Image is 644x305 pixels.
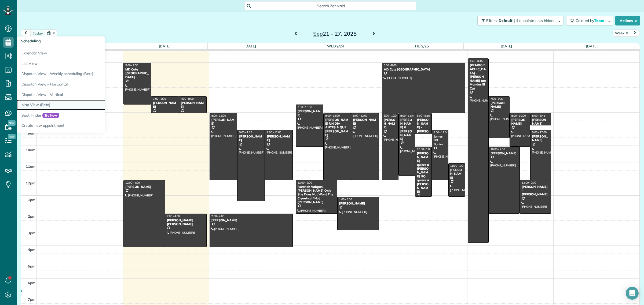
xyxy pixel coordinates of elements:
[21,29,31,37] button: prev
[26,164,35,169] span: 11am
[586,44,598,48] a: [DATE]
[181,101,205,109] div: [PERSON_NAME]
[28,131,35,135] span: 9am
[267,131,281,134] span: 9:00 - 12:00
[413,44,429,48] a: Thu 9/25
[125,68,149,79] div: MD Cote [GEOGRAPHIC_DATA]
[181,97,194,101] span: 7:00 - 8:00
[339,202,377,205] div: [PERSON_NAME]
[490,101,508,109] div: [PERSON_NAME]
[501,44,512,48] a: [DATE]
[400,118,414,141] div: [PERSON_NAME] & [PERSON_NAME]
[532,118,549,137] div: [PERSON_NAME] AND [PERSON_NAME]
[470,59,483,63] span: 4:45 - 3:45
[28,198,35,202] span: 1pm
[8,134,16,139] span: New
[400,114,415,117] span: 8:00 - 11:45
[8,120,16,126] span: New
[28,247,35,252] span: 4pm
[26,148,35,152] span: 10am
[630,29,640,37] button: next
[125,185,163,189] div: [PERSON_NAME]
[211,118,236,126] div: [PERSON_NAME]
[522,181,536,184] span: 12:00 - 2:00
[244,44,256,48] a: [DATE]
[384,64,397,67] span: 5:00 - 8:00
[17,69,151,79] a: Dispatch View - Weekly scheduling (Beta)
[153,97,166,101] span: 7:00 - 8:00
[511,114,526,117] span: 8:00 - 10:00
[417,114,430,117] span: 8:00 - 9:15
[383,68,463,71] div: MD Cote [GEOGRAPHIC_DATA]
[42,113,60,118] span: Try Now
[125,181,140,184] span: 12:00 - 4:00
[26,181,35,185] span: 12pm
[239,131,252,134] span: 9:00 - 1:15
[514,18,555,23] span: | 4 appointments hidden
[301,31,368,37] h2: 21 – 27, 2025
[239,135,263,142] div: [PERSON_NAME]
[613,29,630,37] button: Week
[325,118,349,137] div: [PERSON_NAME] UN DIA ANTES A QUE [PERSON_NAME]
[490,151,518,155] div: [PERSON_NAME]
[17,110,151,121] a: Spot FinderTry Now
[450,164,465,168] span: 11:00 - 1:00
[615,16,640,25] button: Actions
[477,16,563,25] button: Filters: Default | 4 appointments hidden
[298,181,312,184] span: 12:00 - 2:00
[297,109,322,117] div: [PERSON_NAME]
[159,44,171,48] a: [DATE]
[433,135,447,146] div: James BD Banks
[491,97,503,101] span: 7:00 - 9:30
[353,114,367,117] span: 8:00 - 12:00
[532,114,545,117] span: 8:00 - 8:45
[28,281,35,285] span: 6pm
[17,79,151,90] a: Dispatch View - Horizontal
[532,135,549,142] div: [PERSON_NAME]
[417,147,431,151] span: 10:00 - 1:00
[313,30,323,37] span: Sep
[594,18,605,23] span: Team
[521,185,549,196] div: [PERSON_NAME] - [PERSON_NAME]
[325,114,340,117] span: 8:00 - 12:00
[470,63,487,90] div: [DEMOGRAPHIC_DATA] - [PERSON_NAME] (no Mandar El Ca)
[211,214,224,218] span: 2:00 - 4:00
[383,118,397,129] div: [PERSON_NAME]
[167,214,180,218] span: 2:00 - 4:00
[28,231,35,235] span: 3pm
[167,218,205,226] div: [PERSON_NAME] [PERSON_NAME]
[576,18,606,23] span: Colored by
[298,105,312,109] span: 7:30 - 10:00
[475,16,563,25] a: Filters: Default | 4 appointments hidden
[30,29,45,37] button: today
[297,185,336,204] div: Fazaneh Vahgani - [PERSON_NAME] Only She Does Not Want The Cleaning If Not [PERSON_NAME]
[153,101,177,109] div: [PERSON_NAME]
[17,46,151,58] a: Calendar View
[327,44,344,48] a: Wed 9/24
[211,218,291,222] div: [PERSON_NAME]
[499,18,513,23] span: Default
[491,147,505,151] span: 10:00 - 2:00
[17,120,151,133] a: Create new appointment
[17,58,151,69] a: List View
[626,287,639,300] div: Open Intercom Messenger
[417,151,430,194] div: [PERSON_NAME] - quiere a [PERSON_NAME] NO quiere a [PERSON_NAME]
[28,214,35,218] span: 2pm
[434,131,448,134] span: 9:00 - 12:00
[353,118,377,126] div: [PERSON_NAME]
[566,16,613,25] button: Colored byTeam
[339,198,352,201] span: 1:00 - 3:00
[211,114,226,117] span: 8:00 - 12:00
[28,264,35,268] span: 5pm
[417,118,430,141] div: [PERSON_NAME] - [PERSON_NAME]
[28,297,35,302] span: 7pm
[125,64,138,67] span: 5:00 - 7:30
[450,168,463,180] div: [PERSON_NAME]
[21,39,41,43] span: Scheduling
[384,114,398,117] span: 8:00 - 12:00
[266,135,291,142] div: [PERSON_NAME]
[486,18,497,23] span: Filters:
[17,100,151,110] a: Map View (Beta)
[511,118,529,126] div: [PERSON_NAME]
[17,90,151,100] a: Dispatch View - Vertical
